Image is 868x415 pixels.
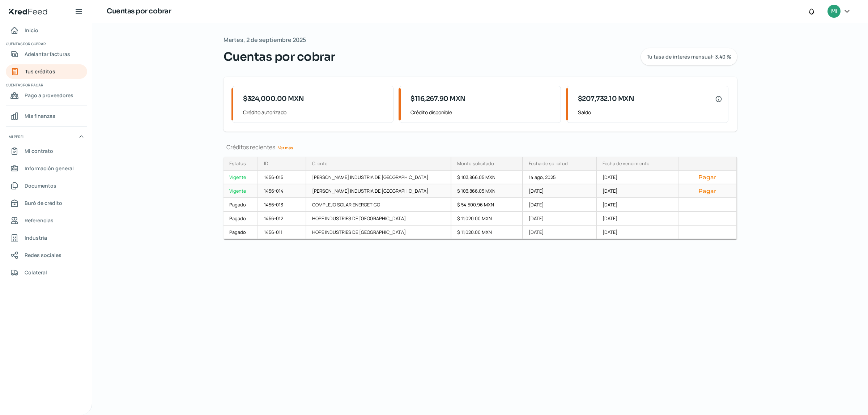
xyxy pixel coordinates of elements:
div: Estatus [229,160,246,167]
div: Créditos recientes [224,143,737,151]
div: COMPLEJO SOLAR ENERGETICO [306,198,451,212]
a: Pagado [224,212,258,226]
a: Ver más [275,142,296,153]
div: [PERSON_NAME] INDUSTRIA DE [GEOGRAPHIC_DATA] [306,184,451,198]
div: 1456-014 [258,184,307,198]
div: HOPE INDUSTRIES DE [GEOGRAPHIC_DATA] [306,212,451,226]
div: [DATE] [597,226,678,239]
span: Colateral [25,268,47,277]
span: Industria [25,233,47,242]
span: Tus créditos [25,67,55,76]
span: Información general [25,164,74,173]
div: [DATE] [597,198,678,212]
span: Inicio [25,26,38,35]
div: [PERSON_NAME] INDUSTRIA DE [GEOGRAPHIC_DATA] [306,171,451,184]
div: 1456-013 [258,198,307,212]
div: Fecha de vencimiento [603,160,650,167]
span: Saldo [578,108,722,117]
div: [DATE] [597,212,678,226]
div: Monto solicitado [457,160,494,167]
a: Referencias [6,213,87,228]
a: Mis finanzas [6,109,87,123]
a: Redes sociales [6,248,87,262]
span: Cuentas por cobrar [224,48,335,65]
div: 14 ago, 2025 [523,171,597,184]
div: $ 54,500.96 MXN [451,198,523,212]
span: Referencias [25,216,54,225]
div: 1456-015 [258,171,307,184]
a: Pagado [224,198,258,212]
button: Pagar [684,174,731,181]
a: Mi contrato [6,144,87,158]
div: 1456-012 [258,212,307,226]
span: Martes, 2 de septiembre 2025 [224,35,306,45]
a: Industria [6,231,87,245]
span: Buró de crédito [25,198,62,208]
span: $324,000.00 MXN [243,94,304,104]
a: Información general [6,161,87,176]
span: Mis finanzas [25,111,55,120]
span: Adelantar facturas [25,50,70,59]
a: Colateral [6,265,87,280]
span: Redes sociales [25,251,61,260]
span: $116,267.90 MXN [410,94,466,104]
div: [DATE] [523,198,597,212]
a: Documentos [6,179,87,193]
span: Crédito autorizado [243,108,387,117]
div: [DATE] [523,184,597,198]
span: Mi contrato [25,146,53,155]
span: Crédito disponible [410,108,555,117]
div: $ 11,020.00 MXN [451,226,523,239]
span: Documentos [25,181,56,190]
span: $207,732.10 MXN [578,94,634,104]
a: Vigente [224,171,258,184]
div: HOPE INDUSTRIES DE [GEOGRAPHIC_DATA] [306,226,451,239]
span: MI [831,7,837,16]
button: Pagar [684,187,731,194]
span: Tu tasa de interés mensual: 3.40 % [647,54,731,59]
div: $ 11,020.00 MXN [451,212,523,226]
div: Cliente [312,160,327,167]
a: Pagado [224,226,258,239]
span: Mi perfil [9,133,25,140]
div: ID [264,160,268,167]
h1: Cuentas por cobrar [107,6,171,17]
span: Cuentas por cobrar [6,40,86,47]
div: [DATE] [597,184,678,198]
div: $ 103,866.05 MXN [451,184,523,198]
div: [DATE] [523,226,597,239]
a: Inicio [6,23,87,38]
span: Pago a proveedores [25,91,73,100]
span: Cuentas por pagar [6,82,86,88]
div: $ 103,866.05 MXN [451,171,523,184]
a: Pago a proveedores [6,88,87,103]
div: [DATE] [597,171,678,184]
div: Fecha de solicitud [529,160,568,167]
div: 1456-011 [258,226,307,239]
div: [DATE] [523,212,597,226]
a: Vigente [224,184,258,198]
a: Buró de crédito [6,196,87,210]
a: Adelantar facturas [6,47,87,61]
a: Tus créditos [6,64,87,79]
